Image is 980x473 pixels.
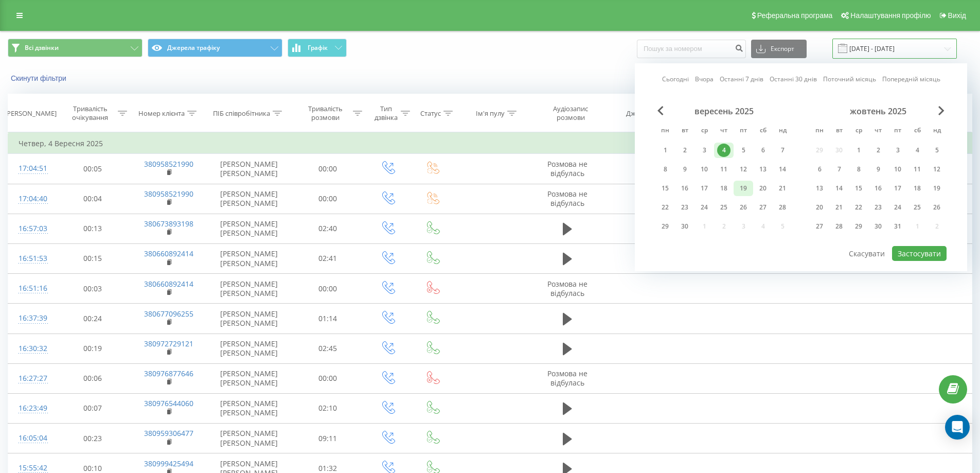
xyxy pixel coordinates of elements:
div: сб 27 вер 2025 р. [753,200,773,215]
div: 10 [891,163,904,176]
div: вт 7 жовт 2025 р. [829,162,849,177]
a: Сьогодні [662,74,689,84]
div: вт 28 жовт 2025 р. [829,219,849,234]
div: 9 [871,163,885,176]
button: Експорт [751,40,807,58]
td: 09:11 [291,424,365,453]
div: 11 [717,163,730,176]
div: чт 11 вер 2025 р. [714,162,734,177]
td: [PERSON_NAME] [PERSON_NAME] [207,334,291,363]
abbr: субота [755,124,771,139]
div: 7 [776,144,789,157]
div: сб 4 жовт 2025 р. [907,143,927,158]
span: Реферальна програма [757,11,833,20]
div: нд 14 вер 2025 р. [773,162,792,177]
div: 14 [832,182,846,195]
span: Розмова не відбулась [547,279,587,298]
div: 17 [891,182,904,195]
div: 29 [658,220,672,233]
div: пн 6 жовт 2025 р. [810,162,829,177]
a: 380660892414 [144,279,193,289]
div: нд 21 вер 2025 р. [773,181,792,196]
a: 380660892414 [144,249,193,258]
div: пт 17 жовт 2025 р. [888,181,907,196]
div: пт 12 вер 2025 р. [734,162,753,177]
a: 380976544060 [144,398,193,408]
a: 380677096255 [144,309,193,319]
div: вт 16 вер 2025 р. [675,181,694,196]
div: 9 [678,163,691,176]
button: Джерела трафіку [148,39,282,57]
div: 16 [678,182,691,195]
div: 16:05:04 [19,428,45,448]
td: 00:00 [291,184,365,214]
div: 23 [678,201,691,214]
span: Next Month [938,106,945,115]
abbr: п’ятниця [890,124,905,139]
td: 00:04 [56,184,130,214]
div: 10 [698,163,711,176]
div: 23 [871,201,885,214]
a: 380972729121 [144,339,193,348]
a: Попередній місяць [882,74,940,84]
div: Номер клієнта [138,109,185,118]
div: 19 [737,182,750,195]
div: 28 [832,220,846,233]
abbr: неділя [775,124,790,139]
span: Розмова не відбулась [547,189,587,208]
div: 25 [717,201,730,214]
div: ср 8 жовт 2025 р. [849,162,868,177]
span: Вихід [948,11,966,20]
td: [PERSON_NAME] [PERSON_NAME] [207,363,291,393]
div: жовтень 2025 [810,106,947,116]
abbr: п’ятниця [736,124,751,139]
div: чт 2 жовт 2025 р. [868,143,888,158]
span: Графік [308,44,328,51]
span: Всі дзвінки [25,44,59,52]
div: пн 22 вер 2025 р. [655,200,675,215]
div: 28 [776,201,789,214]
div: сб 18 жовт 2025 р. [907,181,927,196]
div: 13 [756,163,770,176]
div: 6 [813,163,826,176]
div: ср 29 жовт 2025 р. [849,219,868,234]
div: 17:04:51 [19,159,45,179]
div: 24 [698,201,711,214]
td: 00:00 [291,154,365,184]
abbr: неділя [929,124,945,139]
div: пт 10 жовт 2025 р. [888,162,907,177]
div: пт 5 вер 2025 р. [734,143,753,158]
div: 25 [911,201,924,214]
div: сб 20 вер 2025 р. [753,181,773,196]
a: 380959306477 [144,428,193,438]
div: 12 [930,163,943,176]
td: [PERSON_NAME] [PERSON_NAME] [207,304,291,334]
div: Аудіозапис розмови [541,104,600,122]
a: Останні 30 днів [770,74,817,84]
div: нд 26 жовт 2025 р. [927,200,947,215]
div: [PERSON_NAME] [5,109,57,118]
div: 20 [756,182,770,195]
a: 380673893198 [144,219,193,229]
div: чт 23 жовт 2025 р. [868,200,888,215]
div: 31 [891,220,904,233]
td: 02:41 [291,243,365,273]
div: пт 31 жовт 2025 р. [888,219,907,234]
a: 380976877646 [144,369,193,378]
button: Всі дзвінки [8,39,142,57]
span: Розмова не відбулась [547,369,587,388]
div: 2 [871,144,885,157]
div: 11 [911,163,924,176]
td: 00:19 [56,334,130,363]
td: 02:10 [291,393,365,423]
div: Тривалість очікування [65,104,116,122]
button: Застосувати [892,246,947,261]
div: 17:04:40 [19,189,45,209]
div: пт 26 вер 2025 р. [734,200,753,215]
div: 13 [813,182,826,195]
div: 16:57:03 [19,219,45,239]
div: ср 1 жовт 2025 р. [849,143,868,158]
div: 16 [871,182,885,195]
td: 00:24 [56,304,130,334]
div: 8 [658,163,672,176]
